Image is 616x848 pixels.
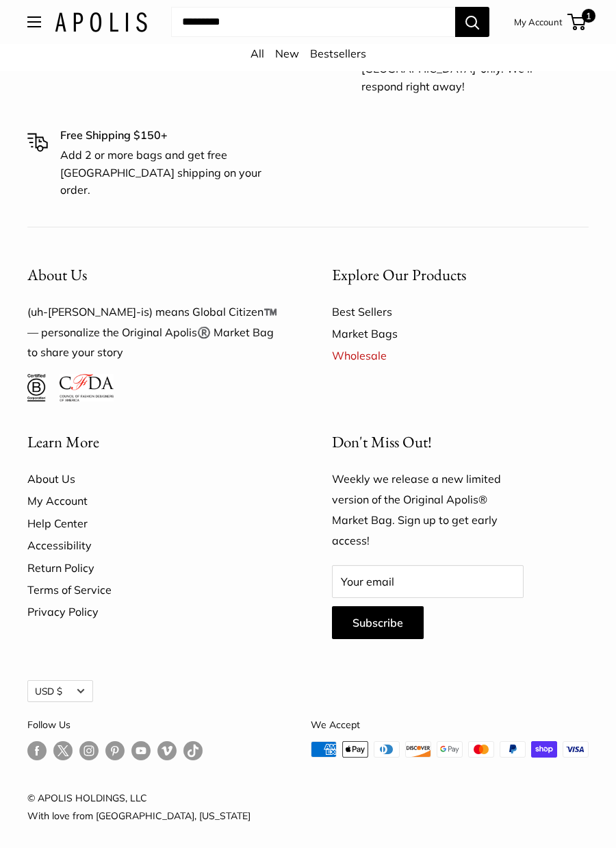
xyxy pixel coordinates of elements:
p: Add 2 or more bags and get free [GEOGRAPHIC_DATA] shipping on your order. [60,147,274,199]
a: Follow us on Instagram [79,741,99,761]
button: USD $ [27,680,93,702]
a: My Account [27,490,284,512]
a: Return Policy [27,557,284,579]
p: Follow Us [27,716,203,734]
a: Follow us on Vimeo [157,741,177,761]
a: 1 [569,14,586,30]
p: Weekly we release a new limited version of the Original Apolis® Market Bag. Sign up to get early ... [332,469,524,551]
p: Free Shipping $150+ [60,127,274,145]
a: Follow us on Facebook [27,741,47,761]
button: Search [455,7,489,37]
a: Wholesale [332,345,589,366]
a: Bestsellers [310,47,366,60]
p: (uh-[PERSON_NAME]-is) means Global Citizen™️ — personalize the Original Apolis®️ Market Bag to sh... [27,302,284,364]
p: © APOLIS HOLDINGS, LLC With love from [GEOGRAPHIC_DATA], [US_STATE] [27,789,589,825]
span: About Us [27,264,87,285]
a: Terms of Service [27,579,284,601]
a: About Us [27,468,284,490]
a: New [275,47,299,60]
img: Certified B Corporation [27,374,46,401]
a: My Account [514,14,563,30]
img: Council of Fashion Designers of America Member [60,374,114,401]
a: Help Center [27,512,284,534]
a: Market Bags [332,323,589,345]
a: Follow us on Pinterest [105,741,125,761]
a: Accessibility [27,534,284,556]
a: Follow us on YouTube [131,741,151,761]
button: Open menu [27,16,41,27]
button: About Us [27,262,284,288]
button: Learn More [27,429,284,456]
img: Apolis [55,12,147,32]
span: Explore Our Products [332,264,466,285]
button: Explore Our Products [332,262,589,288]
a: Best Sellers [332,301,589,323]
a: Privacy Policy [27,601,284,623]
span: Learn More [27,432,99,452]
button: Subscribe [332,606,424,639]
input: Search... [171,7,455,37]
p: We Accept [311,716,589,734]
p: Don't Miss Out! [332,429,524,456]
a: All [251,47,264,60]
a: Follow us on Tumblr [183,741,203,761]
a: Follow us on Twitter [53,741,73,766]
span: 1 [582,9,595,23]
